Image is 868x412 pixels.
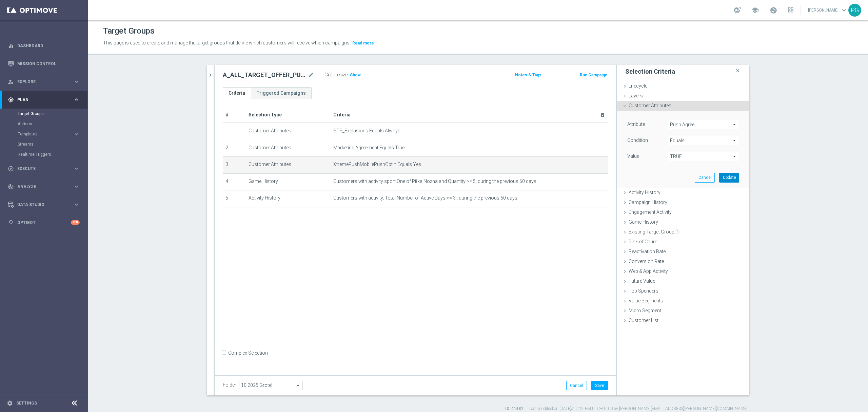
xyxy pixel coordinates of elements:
[629,83,647,89] span: Lifecycle
[223,382,236,388] label: Folder
[8,55,80,73] div: Mission Control
[719,173,739,182] button: Update
[629,268,668,274] span: Web & App Activity
[629,229,679,235] span: Existing Target Group
[17,98,73,102] span: Plan
[529,406,748,412] label: Last modified on [DATE] at 2:12 PM UTC+02:00 by [PERSON_NAME][EMAIL_ADDRESS][PERSON_NAME][DOMAIN_...
[223,71,307,79] h2: A_ALL_TARGET_OFFER_PUSH_ITAKPOSTAWISZNABARCE_051025
[73,183,80,190] i: keyboard_arrow_right
[18,149,87,160] div: Realtime Triggers
[579,71,608,79] button: Run Campaign
[333,179,536,184] span: Customers with activity sport One of Piłka Nożna and Quantity >= 5, during the previous 60 days
[223,173,246,190] td: 4
[591,381,608,390] button: Save
[8,79,14,85] i: person_search
[629,219,658,225] span: Game History
[207,65,214,85] button: chevron_right
[18,139,87,149] div: Streams
[7,79,80,85] button: person_search Explore keyboard_arrow_right
[17,203,73,207] span: Data Studio
[73,131,80,137] i: keyboard_arrow_right
[17,55,80,73] a: Mission Control
[8,166,73,172] div: Execute
[629,278,655,284] span: Future Value
[246,190,331,207] td: Activity History
[18,119,87,129] div: Actions
[8,97,14,103] i: gps_fixed
[223,87,251,99] a: Criteria
[8,97,73,103] div: Plan
[17,37,80,55] a: Dashboard
[8,202,73,208] div: Data Studio
[8,43,14,49] i: equalizer
[246,123,331,140] td: Customer Attributes
[7,97,80,102] button: gps_fixed Plan keyboard_arrow_right
[7,202,80,207] div: Data Studio keyboard_arrow_right
[17,80,73,84] span: Explore
[7,220,80,225] button: lightbulb Optibot +10
[352,39,375,47] button: Read more
[7,184,80,189] div: track_changes Analyze keyboard_arrow_right
[8,184,14,190] i: track_changes
[734,66,741,75] i: close
[7,61,80,67] button: Mission Control
[627,121,645,127] lable: Attribute
[629,298,663,303] span: Value Segments
[8,37,80,55] div: Dashboard
[71,220,80,225] div: +10
[629,209,672,215] span: Engagement Activity
[629,200,667,205] span: Campaign History
[627,153,639,159] label: Value
[17,167,73,171] span: Execute
[8,166,14,172] i: play_circle_outline
[848,4,861,17] div: PG
[840,6,848,14] span: keyboard_arrow_down
[324,72,348,78] label: Group size
[629,93,643,98] span: Layers
[251,87,312,99] a: Triggered Campaigns
[73,78,80,85] i: keyboard_arrow_right
[350,73,361,77] span: Show
[223,140,246,157] td: 2
[18,131,80,137] button: Templates keyboard_arrow_right
[751,6,759,14] span: school
[629,259,664,264] span: Conversion Rate
[246,107,331,123] th: Selection Type
[629,308,661,313] span: Micro Segment
[308,71,314,79] i: mode_edit
[629,103,671,108] span: Customer Attributes
[8,79,73,85] div: Explore
[7,166,80,171] button: play_circle_outline Execute keyboard_arrow_right
[7,43,80,49] button: equalizer Dashboard
[18,109,87,119] div: Target Groups
[807,5,848,15] a: [PERSON_NAME]keyboard_arrow_down
[629,288,658,294] span: Top Spenders
[333,128,400,134] span: STS_Exclusions Equals Always
[18,121,71,127] a: Actions
[348,72,349,78] label: :
[228,350,268,356] label: Complex Selection
[18,111,71,116] a: Target Groups
[629,239,657,244] span: Risk of Churn
[18,129,87,139] div: Templates
[627,137,648,143] lable: Condition
[625,68,675,75] h3: Selection Criteria
[73,201,80,208] i: keyboard_arrow_right
[333,162,421,167] span: XtremePushMobilePushOptIn Equals Yes
[695,173,715,182] button: Cancel
[7,400,13,406] i: settings
[16,401,37,405] a: Settings
[103,26,155,36] h1: Target Groups
[18,132,73,136] div: Templates
[18,152,71,157] a: Realtime Triggers
[223,123,246,140] td: 1
[17,213,71,231] a: Optibot
[514,71,542,79] button: Notes & Tags
[566,381,587,390] button: Cancel
[223,157,246,174] td: 3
